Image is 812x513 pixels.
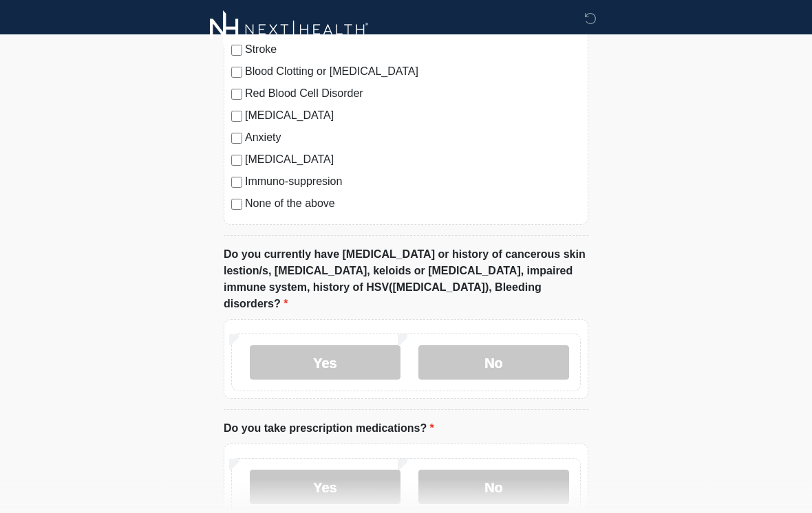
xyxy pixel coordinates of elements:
[231,111,242,122] input: [MEDICAL_DATA]
[224,420,434,437] label: Do you take prescription medications?
[231,89,242,100] input: Red Blood Cell Disorder
[245,129,581,146] label: Anxiety
[231,67,242,78] input: Blood Clotting or [MEDICAL_DATA]
[245,107,581,124] label: [MEDICAL_DATA]
[245,63,581,80] label: Blood Clotting or [MEDICAL_DATA]
[245,85,581,102] label: Red Blood Cell Disorder
[231,155,242,166] input: [MEDICAL_DATA]
[245,151,581,168] label: [MEDICAL_DATA]
[231,133,242,144] input: Anxiety
[231,177,242,188] input: Immuno-suppresion
[418,345,569,380] label: No
[418,470,569,504] label: No
[250,345,400,380] label: Yes
[245,173,581,190] label: Immuno-suppresion
[231,199,242,210] input: None of the above
[224,246,588,312] label: Do you currently have [MEDICAL_DATA] or history of cancerous skin lestion/s, [MEDICAL_DATA], kelo...
[250,470,400,504] label: Yes
[210,10,369,48] img: Next-Health Logo
[245,195,581,212] label: None of the above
